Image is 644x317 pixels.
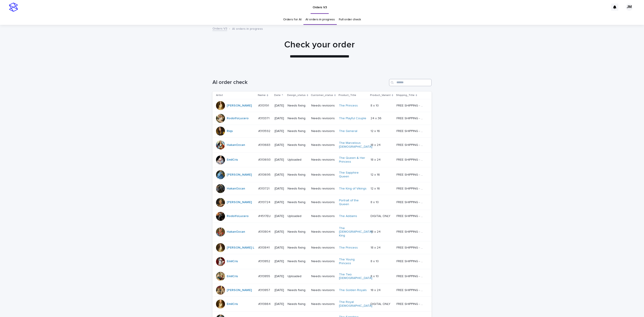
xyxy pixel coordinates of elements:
[371,301,391,306] p: DIGITAL ONLY
[212,223,432,241] tr: HakanOzcan #313804#313804 [DATE]Needs fixingNeeds revisionsThe [DEMOGRAPHIC_DATA] King 18 x 2418 ...
[227,246,254,250] a: [PERSON_NAME] L
[258,301,271,306] p: #313864
[339,226,372,238] a: The [DEMOGRAPHIC_DATA] King
[227,104,252,108] a: [PERSON_NAME]
[288,173,308,177] p: Needs fixing
[396,213,425,218] p: FREE SHIPPING - preview in 1-2 business days, after your approval delivery will take up to 10 bus...
[275,200,284,204] p: [DATE]
[339,117,366,120] a: The Playful Couple
[371,103,380,108] p: 8 x 10
[227,302,238,306] a: EmilCris
[339,104,358,108] a: The Princess
[258,93,266,98] p: Name
[227,187,245,191] a: HakanOzcan
[275,143,284,147] p: [DATE]
[212,112,432,125] tr: RodolfoLucero #313371#313371 [DATE]Needs fixingNeeds revisionsThe Playful Couple 24 x 3624 x 36 F...
[396,172,425,177] p: FREE SHIPPING - preview in 1-2 business days, after your approval delivery will take 5-10 b.d.
[396,93,415,98] p: Shipping_Title
[371,259,380,263] p: 8 x 10
[339,14,361,25] a: Full order check
[311,129,335,133] p: Needs revisions
[287,93,306,98] p: Design_status
[339,246,358,250] a: The Princess
[275,117,284,120] p: [DATE]
[283,14,301,25] a: Orders for AI
[371,157,381,162] p: 18 x 24
[339,171,367,179] a: The Sapphire Queen
[339,156,367,164] a: The Queen & Her Princess
[311,214,335,218] p: Needs revisions
[275,288,284,292] p: [DATE]
[339,129,357,133] a: The General
[212,195,432,210] tr: [PERSON_NAME] #313724#313724 [DATE]Needs fixingNeeds revisionsPortrait of the Queen 8 x 108 x 10 ...
[227,274,238,278] a: EmilCris
[288,246,308,250] p: Needs fixing
[288,274,308,278] p: Uploaded
[227,214,249,218] a: RodolfoLucero
[258,142,271,147] p: #313683
[339,141,372,149] a: The Marvelous [DEMOGRAPHIC_DATA]
[371,128,381,133] p: 12 x 16
[311,93,333,98] p: Customer_status
[210,39,429,50] h1: Check your order
[339,300,372,308] a: The Royal [DEMOGRAPHIC_DATA]
[275,302,284,306] p: [DATE]
[339,93,356,98] p: Product_Title
[396,301,425,306] p: FREE SHIPPING - preview in 1-2 business days, after your approval delivery will take 5-10 b.d.
[371,245,381,250] p: 18 x 24
[311,288,335,292] p: Needs revisions
[396,116,425,120] p: FREE SHIPPING - preview in 1-2 business days, after your approval delivery will take 5-10 b.d.
[396,157,425,162] p: FREE SHIPPING - preview in 1-2 business days, after your approval delivery will take 5-10 b.d.
[212,125,432,138] tr: Riqs #313592#313592 [DATE]Needs fixingNeeds revisionsThe General 12 x 1612 x 16 FREE SHIPPING - p...
[232,26,263,31] p: AI orders in progress
[396,259,425,263] p: FREE SHIPPING - preview in 1-2 business days, after your approval delivery will take 5-10 b.d.
[212,241,432,254] tr: [PERSON_NAME] L #313841#313841 [DATE]Needs fixingNeeds revisionsThe Princess 18 x 2418 x 24 FREE ...
[258,229,271,234] p: #313804
[396,128,425,133] p: FREE SHIPPING - preview in 1-2 business days, after your approval delivery will take 5-10 b.d.
[371,116,382,120] p: 24 x 36
[396,142,425,147] p: FREE SHIPPING - preview in 1-2 business days, after your approval delivery will take 5-10 b.d.
[258,213,271,218] p: #4517EU
[227,230,245,234] a: HakanOzcan
[311,187,335,191] p: Needs revisions
[216,93,223,98] p: Artist
[288,143,308,147] p: Needs fixing
[258,245,271,250] p: #313841
[396,103,425,108] p: FREE SHIPPING - preview in 1-2 business days, after your approval delivery will take 5-10 b.d.
[227,158,238,162] a: EmilCris
[275,214,284,218] p: [DATE]
[371,186,381,191] p: 12 x 16
[396,245,425,250] p: FREE SHIPPING - preview in 1-2 business days, after your approval delivery will take 5-10 b.d.
[227,129,233,133] a: Riqs
[258,274,271,278] p: #313855
[258,128,271,133] p: #313592
[288,302,308,306] p: Needs fixing
[227,200,252,204] a: [PERSON_NAME]
[396,200,425,204] p: FREE SHIPPING - preview in 1-2 business days, after your approval delivery will take 5-10 b.d.
[275,158,284,162] p: [DATE]
[275,246,284,250] p: [DATE]
[258,287,271,292] p: #313857
[212,26,227,31] a: Orders V3
[288,187,308,191] p: Needs fixing
[258,157,271,162] p: #313693
[311,302,335,306] p: Needs revisions
[288,129,308,133] p: Needs fixing
[311,230,335,234] p: Needs revisions
[311,173,335,177] p: Needs revisions
[227,143,245,147] a: HakanOzcan
[9,3,18,12] img: stacker-logo-s-only.png
[311,117,335,120] p: Needs revisions
[275,274,284,278] p: [DATE]
[212,167,432,182] tr: [PERSON_NAME] #313695#313695 [DATE]Needs fixingNeeds revisionsThe Sapphire Queen 12 x 1612 x 16 F...
[288,104,308,108] p: Needs fixing
[275,187,284,191] p: [DATE]
[626,4,633,11] div: JM
[288,117,308,120] p: Needs fixing
[227,260,238,263] a: EmilCris
[258,103,270,108] p: #313191
[275,260,284,263] p: [DATE]
[258,259,271,263] p: #313852
[311,260,335,263] p: Needs revisions
[311,274,335,278] p: Needs revisions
